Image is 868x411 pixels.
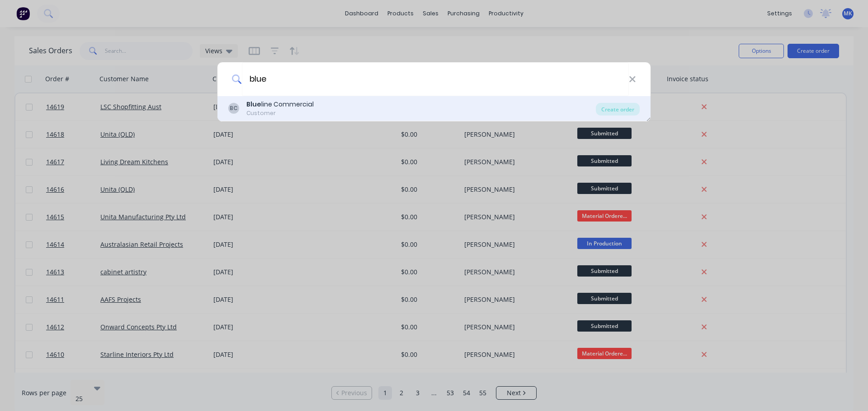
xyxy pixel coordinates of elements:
b: Blue [246,100,261,109]
input: Enter a customer name to create a new order... [242,62,629,96]
div: Customer [246,109,314,117]
div: Create order [596,103,640,115]
div: line Commercial [246,100,314,109]
div: BC [228,103,239,114]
